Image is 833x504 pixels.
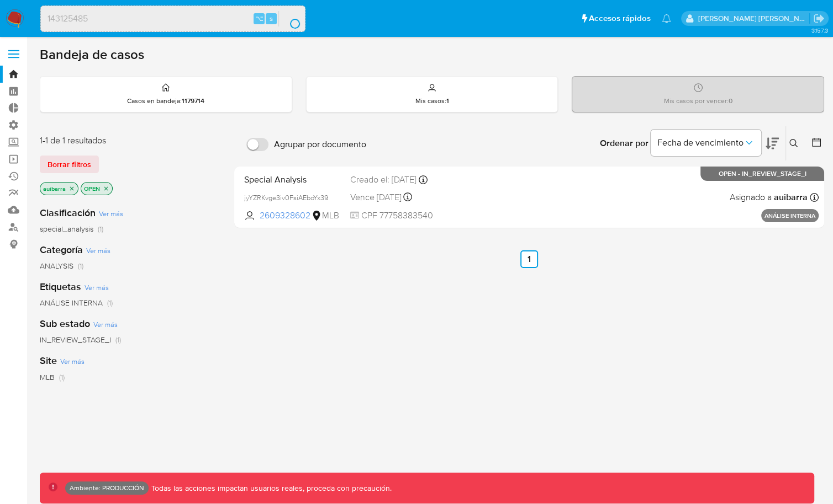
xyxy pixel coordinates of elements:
button: search-icon [278,11,301,26]
span: Accesos rápidos [589,13,651,24]
p: mauro.ibarra@mercadolibre.com [698,13,810,24]
p: Todas las acciones impactan usuarios reales, proceda con precaución. [149,483,392,494]
span: ⌥ [255,13,263,24]
input: Buscar usuario o caso... [41,12,305,26]
span: s [270,13,273,24]
a: Salir [813,13,825,24]
a: Notificaciones [662,14,671,23]
p: Ambiente: PRODUCCIÓN [70,486,144,490]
